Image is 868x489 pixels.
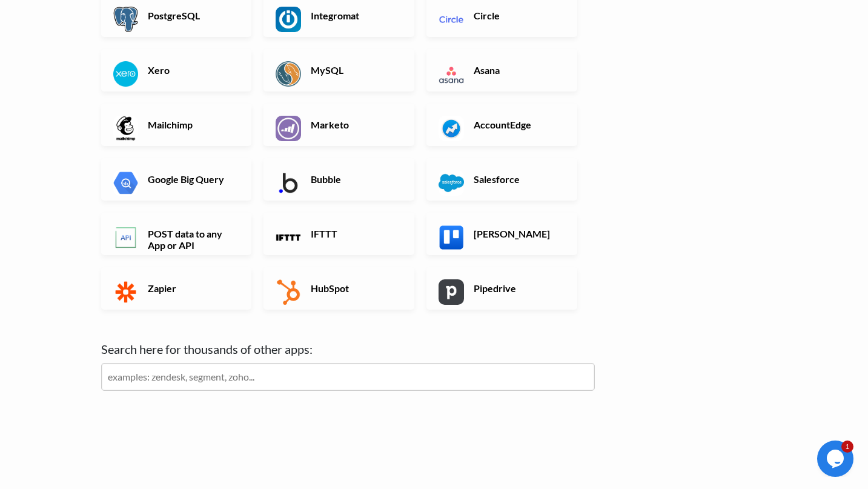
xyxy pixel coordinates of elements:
img: Trello App & API [439,225,464,250]
h6: Xero [145,64,240,76]
a: POST data to any App or API [101,213,252,255]
h6: Integromat [308,10,403,21]
a: Asana [426,49,577,91]
img: Google Big Query App & API [113,170,139,196]
h6: MySQL [308,64,403,76]
h6: Bubble [308,173,403,185]
img: MySQL App & API [276,61,301,87]
iframe: chat widget [817,441,856,477]
a: MySQL [263,49,414,91]
a: IFTTT [263,213,414,255]
a: Xero [101,49,252,91]
h6: Pipedrive [471,282,566,294]
img: HubSpot App & API [276,279,301,305]
img: Asana App & API [439,61,464,87]
h6: Zapier [145,282,240,294]
img: Xero App & API [113,61,139,87]
label: Search here for thousands of other apps: [101,340,595,358]
a: Pipedrive [426,267,577,310]
h6: Asana [471,64,566,76]
a: Marketo [263,104,414,146]
img: Zapier App & API [113,279,139,305]
h6: Marketo [308,119,403,130]
img: Mailchimp App & API [113,116,139,141]
img: POST data to any App or API App & API [113,225,139,250]
a: Google Big Query [101,158,252,201]
a: HubSpot [263,267,414,310]
input: examples: zendesk, segment, zoho... [101,363,595,391]
img: Pipedrive App & API [439,279,464,305]
img: Salesforce App & API [439,170,464,196]
h6: IFTTT [308,228,403,239]
h6: PostgreSQL [145,10,240,21]
a: AccountEdge [426,104,577,146]
a: Mailchimp [101,104,252,146]
img: PostgreSQL App & API [113,7,139,32]
h6: Salesforce [471,173,566,185]
h6: AccountEdge [471,119,566,130]
a: Zapier [101,267,252,310]
a: Bubble [263,158,414,201]
img: IFTTT App & API [276,225,301,250]
img: Integromat App & API [276,7,301,32]
h6: HubSpot [308,282,403,294]
a: Salesforce [426,158,577,201]
h6: Circle [471,10,566,21]
img: Marketo App & API [276,116,301,141]
a: [PERSON_NAME] [426,213,577,255]
h6: POST data to any App or API [145,228,240,251]
img: Circle App & API [439,7,464,32]
h6: Mailchimp [145,119,240,130]
h6: [PERSON_NAME] [471,228,566,239]
h6: Google Big Query [145,173,240,185]
img: AccountEdge App & API [439,116,464,141]
img: Bubble App & API [276,170,301,196]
